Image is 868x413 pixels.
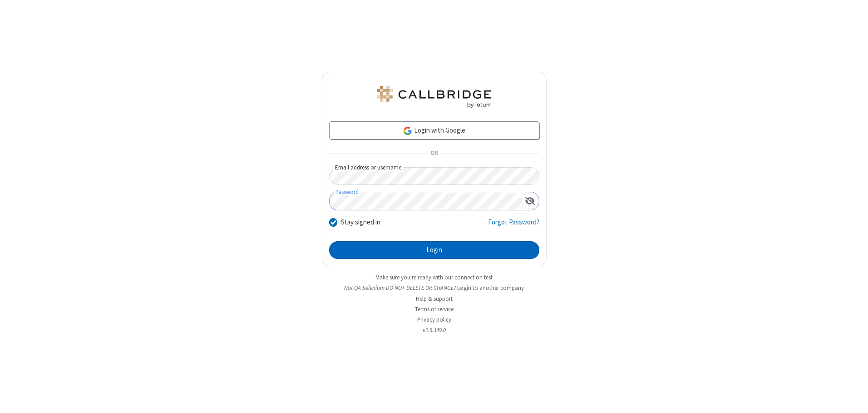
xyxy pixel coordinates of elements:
li: Not QA Selenium DO NOT DELETE OR CHANGE? [322,284,547,292]
a: Forgot Password? [488,217,539,234]
a: Make sure you're ready with our connection test [375,274,493,281]
div: Show password [521,192,539,209]
li: v2.6.349.0 [322,326,547,334]
button: Login to another company [457,284,524,292]
a: Terms of service [415,305,454,313]
a: Privacy policy [417,316,451,323]
button: Login [329,241,539,259]
img: QA Selenium DO NOT DELETE OR CHANGE [375,86,493,108]
span: OR [427,147,441,160]
label: Stay signed in [341,217,380,228]
input: Email address or username [329,167,539,185]
a: Help & support [416,295,453,303]
a: Login with Google [329,121,539,139]
input: Password [330,192,521,210]
img: google-icon.png [403,126,413,136]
